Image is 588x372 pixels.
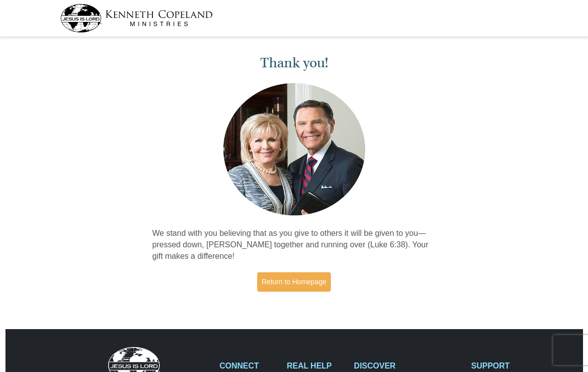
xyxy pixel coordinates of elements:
a: Return to Homepage [257,272,331,292]
h2: CONNECT [219,361,276,371]
h1: Thank you! [152,55,436,71]
img: kcm-header-logo.svg [60,4,213,32]
img: Kenneth and Gloria [221,81,368,218]
h2: SUPPORT [471,361,528,371]
p: We stand with you believing that as you give to others it will be given to you—pressed down, [PER... [152,228,436,262]
h2: REAL HELP [287,361,343,371]
h2: DISCOVER [354,361,460,371]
